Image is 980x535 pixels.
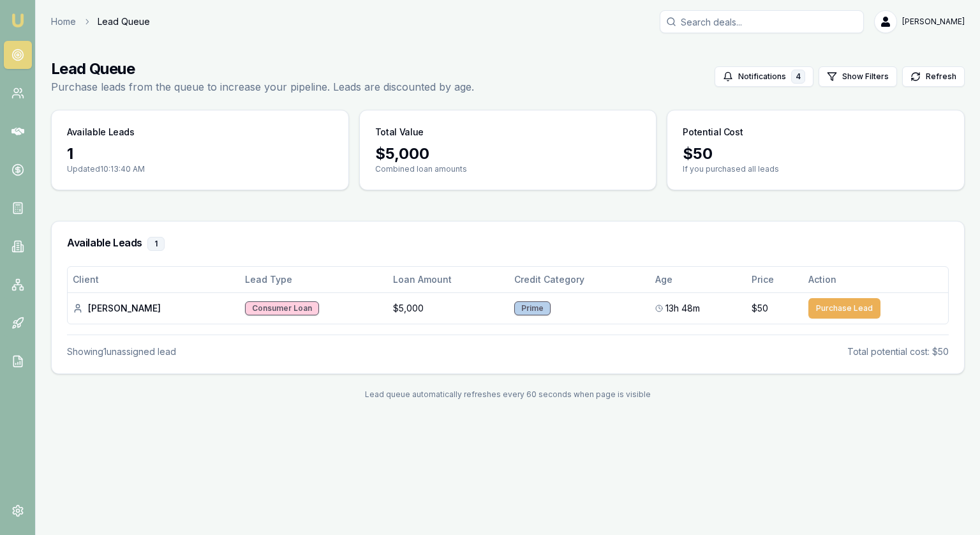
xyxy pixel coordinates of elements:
p: Purchase leads from the queue to increase your pipeline. Leads are discounted by age. [51,79,474,94]
p: Updated 10:13:40 AM [67,164,333,174]
button: Purchase Lead [808,298,880,319]
div: 1 [147,237,165,251]
span: 13h 48m [665,302,700,315]
p: Combined loan amounts [375,164,641,174]
th: Age [650,267,746,292]
th: Price [746,267,804,292]
input: Search deals [660,10,864,33]
div: 1 [67,144,333,164]
button: Show Filters [819,66,897,87]
div: 4 [791,70,805,84]
td: $5,000 [388,292,509,324]
h3: Available Leads [67,126,135,139]
th: Loan Amount [388,267,509,292]
div: Lead queue automatically refreshes every 60 seconds when page is visible [51,389,965,400]
span: $50 [752,302,768,315]
span: Lead Queue [98,15,150,28]
p: If you purchased all leads [683,164,949,174]
h3: Total Value [375,126,424,139]
h3: Available Leads [67,237,949,251]
th: Lead Type [240,267,388,292]
button: Refresh [902,66,965,87]
a: Home [51,15,76,28]
img: emu-icon-u.png [10,13,26,28]
span: [PERSON_NAME] [902,17,965,27]
div: Prime [514,301,551,315]
div: $ 50 [683,144,949,164]
div: Showing 1 unassigned lead [67,345,176,358]
div: Total potential cost: $50 [847,345,949,358]
h3: Potential Cost [683,126,743,139]
div: $ 5,000 [375,144,641,164]
nav: breadcrumb [51,15,150,28]
div: [PERSON_NAME] [73,302,235,315]
h1: Lead Queue [51,59,474,79]
th: Credit Category [509,267,650,292]
th: Action [803,267,948,292]
button: Notifications4 [715,66,813,87]
div: Consumer Loan [245,301,319,315]
th: Client [68,267,240,292]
